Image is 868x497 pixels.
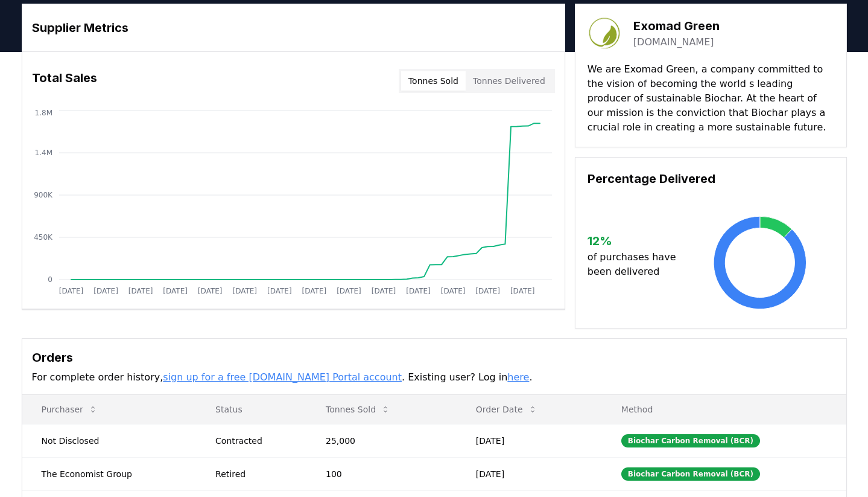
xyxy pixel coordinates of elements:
[22,457,197,490] td: The Economist Group
[32,19,555,37] h3: Supplier Metrics
[32,370,837,385] p: For complete order history, . Existing user? Log in .
[93,287,118,295] tspan: [DATE]
[401,71,466,91] button: Tonnes Sold
[48,275,52,284] tspan: 0
[612,403,837,415] p: Method
[457,457,602,490] td: [DATE]
[588,16,621,50] img: Exomad Green-logo
[163,287,188,295] tspan: [DATE]
[588,250,686,279] p: of purchases have been delivered
[466,71,553,91] button: Tonnes Delivered
[34,109,52,117] tspan: 1.8M
[621,434,760,447] div: Biochar Carbon Removal (BCR)
[507,371,529,383] a: here
[267,287,292,295] tspan: [DATE]
[466,397,547,422] button: Order Date
[32,397,107,422] button: Purchaser
[337,287,361,295] tspan: [DATE]
[406,287,431,295] tspan: [DATE]
[588,232,686,250] h3: 12 %
[197,287,222,295] tspan: [DATE]
[633,17,720,35] h3: Exomad Green
[22,424,197,457] td: Not Disclosed
[32,348,837,367] h3: Orders
[510,287,534,295] tspan: [DATE]
[59,287,83,295] tspan: [DATE]
[215,435,297,447] div: Contracted
[306,457,457,490] td: 100
[621,467,760,481] div: Biochar Carbon Removal (BCR)
[302,287,326,295] tspan: [DATE]
[32,69,97,93] h3: Total Sales
[232,287,257,295] tspan: [DATE]
[163,371,402,383] a: sign up for a free [DOMAIN_NAME] Portal account
[440,287,465,295] tspan: [DATE]
[457,424,602,457] td: [DATE]
[588,62,834,135] p: We are Exomad Green, a company committed to the vision of becoming the world s leading producer o...
[128,287,153,295] tspan: [DATE]
[316,397,400,422] button: Tonnes Sold
[633,35,714,50] a: [DOMAIN_NAME]
[475,287,500,295] tspan: [DATE]
[34,191,53,199] tspan: 900K
[371,287,396,295] tspan: [DATE]
[34,149,52,157] tspan: 1.4M
[215,468,297,480] div: Retired
[306,424,457,457] td: 25,000
[588,170,834,188] h3: Percentage Delivered
[206,403,297,415] p: Status
[34,233,53,242] tspan: 450K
